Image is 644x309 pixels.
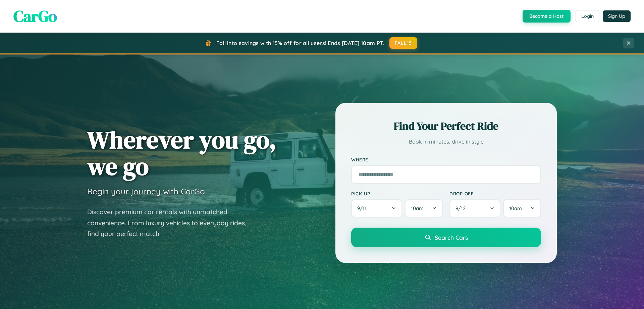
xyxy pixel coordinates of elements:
[13,5,57,27] span: CarGo
[411,205,424,211] span: 10am
[603,10,631,22] button: Sign Up
[87,206,255,239] p: Discover premium car rentals with unmatched convenience. From luxury vehicles to everyday rides, ...
[449,191,541,196] label: Drop-off
[351,199,402,218] button: 9/11
[351,191,443,196] label: Pick-up
[435,234,468,241] span: Search Cars
[216,40,384,46] span: Fall into savings with 15% off for all users! Ends [DATE] 10am PT.
[405,199,443,218] button: 10am
[351,228,541,247] button: Search Cars
[509,205,522,211] span: 10am
[449,199,500,218] button: 9/12
[351,157,541,162] label: Where
[87,186,205,196] h3: Begin your journey with CarGo
[351,137,541,147] p: Book in minutes, drive in style
[87,126,276,180] h1: Wherever you go, we go
[357,205,370,211] span: 9 / 11
[351,119,541,133] h2: Find Your Perfect Ride
[503,199,541,218] button: 10am
[455,205,469,211] span: 9 / 12
[523,10,571,23] button: Become a Host
[389,37,418,49] button: FALL15
[576,10,599,22] button: Login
